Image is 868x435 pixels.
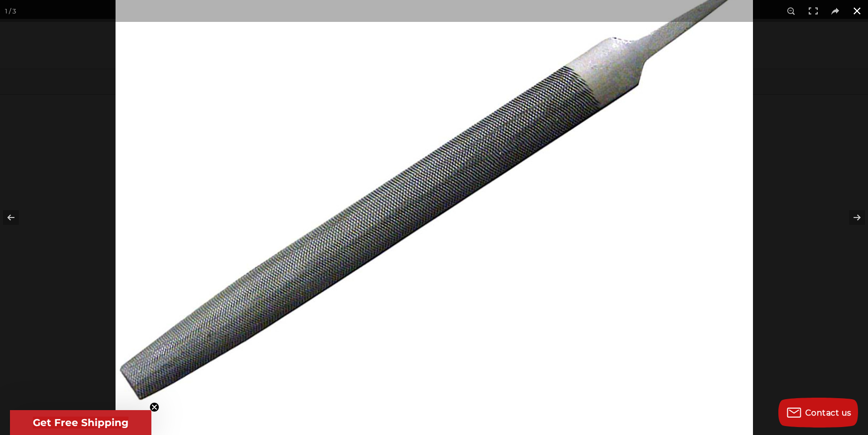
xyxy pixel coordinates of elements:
[833,193,868,242] button: Next (arrow right)
[778,398,858,428] button: Contact us
[33,417,128,429] span: Get Free Shipping
[10,410,151,435] div: Get Free ShippingClose teaser
[149,402,159,412] button: Close teaser
[805,408,852,418] span: Contact us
